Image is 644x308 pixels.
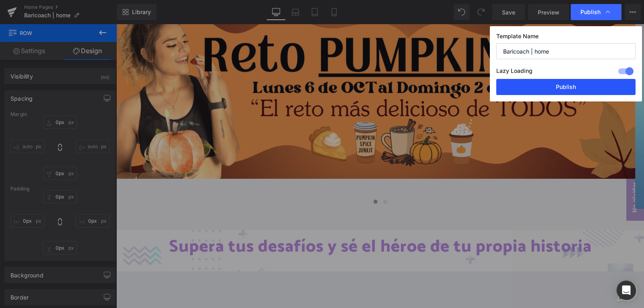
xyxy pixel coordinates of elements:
[498,254,524,280] a: Send a message via WhatsApp
[496,33,636,43] label: Template Name
[580,8,601,16] span: Publish
[498,254,524,280] div: Open WhatsApp chat
[496,79,636,95] button: Publish
[617,281,636,300] div: Open Intercom Messenger
[496,66,533,79] label: Lazy Loading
